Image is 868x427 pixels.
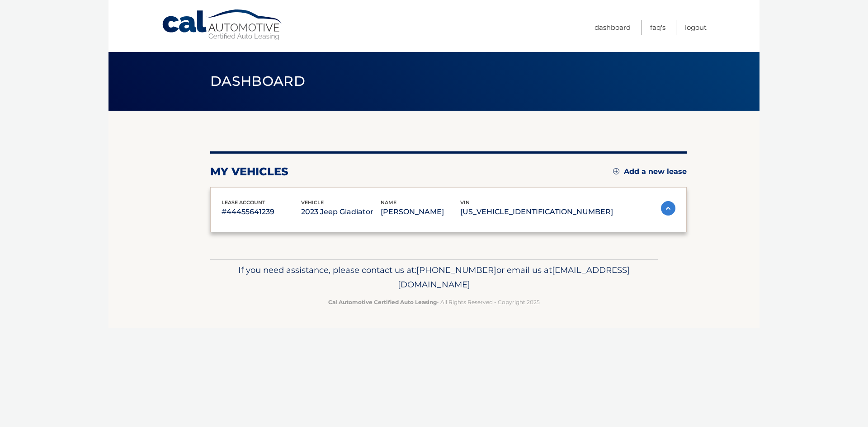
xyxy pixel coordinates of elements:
p: If you need assistance, please contact us at: or email us at [216,263,652,292]
a: Logout [685,20,707,35]
a: Cal Automotive [161,9,283,41]
p: 2023 Jeep Gladiator [301,206,381,218]
a: FAQ's [650,20,665,35]
p: [PERSON_NAME] [381,206,460,218]
span: vehicle [301,199,324,206]
span: name [381,199,396,206]
span: Dashboard [210,73,305,89]
a: Dashboard [594,20,631,35]
p: - All Rights Reserved - Copyright 2025 [216,297,652,307]
a: Add a new lease [613,167,687,176]
span: lease account [222,199,265,206]
span: [PHONE_NUMBER] [416,265,496,275]
span: vin [460,199,470,206]
h2: my vehicles [210,165,288,178]
strong: Cal Automotive Certified Auto Leasing [328,299,437,305]
img: add.svg [613,168,619,174]
p: #44455641239 [222,206,301,218]
p: [US_VEHICLE_IDENTIFICATION_NUMBER] [460,206,613,218]
img: accordion-active.svg [661,201,675,216]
